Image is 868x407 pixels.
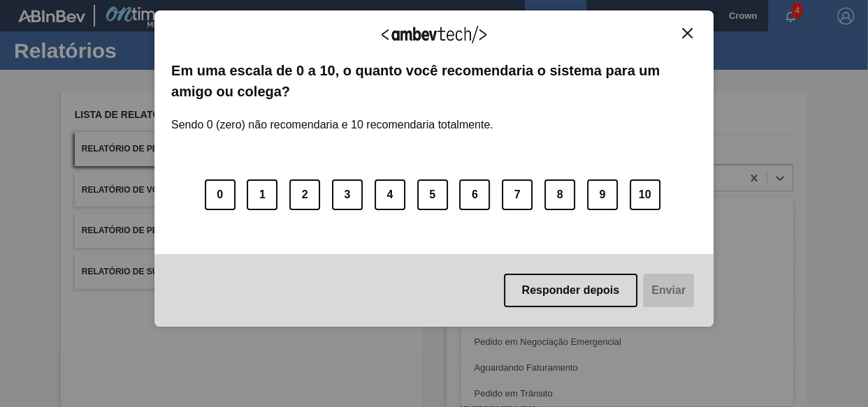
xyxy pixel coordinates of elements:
[382,26,486,43] img: Logo Ambevtech
[171,60,697,103] label: Em uma escala de 0 a 10, o quanto você recomendaria o sistema para um amigo ou colega?
[630,179,660,210] button: 10
[247,179,277,210] button: 1
[678,27,697,39] button: Close
[205,179,236,210] button: 0
[289,179,320,210] button: 2
[544,179,575,210] button: 8
[332,179,363,210] button: 3
[417,179,448,210] button: 5
[459,179,490,210] button: 6
[587,179,618,210] button: 9
[502,179,533,210] button: 7
[682,28,693,38] img: Close
[504,274,638,307] button: Responder depois
[171,102,493,131] label: Sendo 0 (zero) não recomendaria e 10 recomendaria totalmente.
[375,179,405,210] button: 4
